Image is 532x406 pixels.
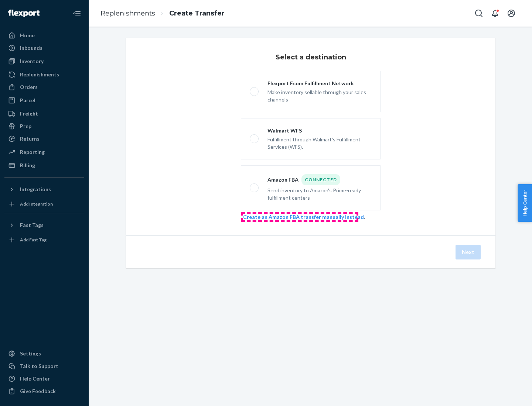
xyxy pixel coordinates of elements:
button: Fast Tags [4,219,84,231]
div: Integrations [20,186,51,193]
a: Add Fast Tag [4,234,84,246]
a: Freight [4,108,84,120]
div: Make inventory sellable through your sales channels [267,87,372,103]
button: Help Center [518,184,532,222]
a: Create an Amazon FBA transfer manually instead [243,214,364,220]
a: Parcel [4,94,84,106]
div: Inventory [20,58,44,65]
button: Close Navigation [69,6,84,21]
a: Replenishments [100,9,155,17]
button: Open account menu [504,6,519,21]
ol: breadcrumbs [95,3,231,24]
a: Help Center [4,373,84,385]
a: Inventory [4,55,84,67]
div: Settings [20,350,41,357]
div: Prep [20,123,31,130]
div: Inbounds [20,44,42,52]
a: Reporting [4,146,84,158]
img: Flexport logo [8,10,40,17]
div: Orders [20,83,38,91]
div: Returns [20,135,40,142]
button: Open Search Box [471,6,486,21]
a: Create Transfer [169,9,225,17]
a: Prep [4,120,84,132]
a: Billing [4,159,84,171]
div: Walmart WFS [267,127,372,134]
div: Talk to Support [20,362,58,370]
div: Replenishments [20,71,59,78]
div: Fast Tags [20,221,44,229]
div: Connected [301,174,340,185]
a: Orders [4,81,84,93]
div: Freight [20,110,38,117]
a: Settings [4,348,84,359]
div: Reporting [20,148,45,156]
a: Add Integration [4,198,84,210]
div: . [243,213,378,221]
button: Give Feedback [4,385,84,397]
a: Replenishments [4,69,84,80]
button: Integrations [4,183,84,195]
div: Send inventory to Amazon's Prime-ready fulfillment centers [267,185,372,202]
div: Give Feedback [20,388,56,395]
button: Next [456,245,481,259]
div: Parcel [20,97,35,104]
a: Returns [4,133,84,145]
h3: Select a destination [276,52,346,62]
button: Open notifications [488,6,502,21]
div: Flexport Ecom Fulfillment Network [267,80,372,87]
div: Billing [20,162,35,169]
div: Home [20,32,35,39]
div: Help Center [20,375,50,382]
a: Home [4,30,84,41]
div: Amazon FBA [267,174,372,185]
a: Talk to Support [4,360,84,372]
div: Add Fast Tag [20,237,47,243]
div: Add Integration [20,201,53,207]
a: Inbounds [4,42,84,54]
div: Fulfillment through Walmart's Fulfillment Services (WFS). [267,134,372,151]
